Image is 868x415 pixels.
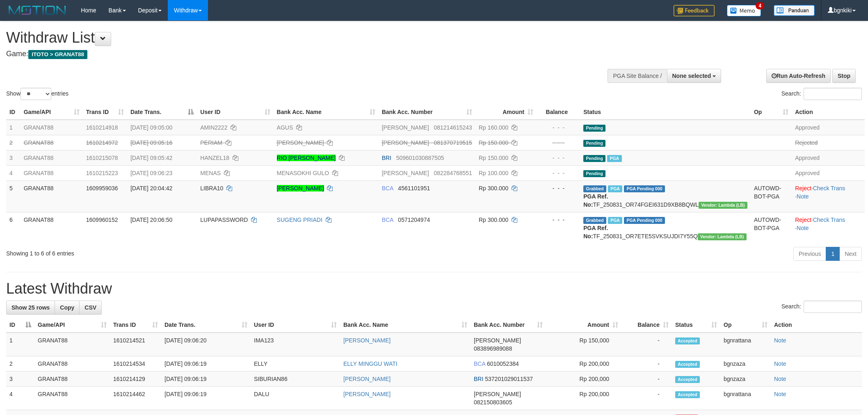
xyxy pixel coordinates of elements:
[277,185,324,192] a: [PERSON_NAME]
[274,105,379,120] th: Bank Acc. Name: activate to sort column ascending
[474,399,512,406] span: Copy 082150803605 to clipboard
[251,372,340,387] td: SIBURIAN86
[583,140,605,147] span: Pending
[277,170,329,176] a: MENASOKHI GULO
[21,180,83,212] td: GRANAT88
[621,372,672,387] td: -
[546,317,621,333] th: Amount: activate to sort column ascending
[607,155,621,162] span: Marked by bgnzaza
[86,170,118,176] span: 1610215223
[667,69,722,83] button: None selected
[675,376,700,383] span: Accepted
[11,304,50,311] span: Show 25 rows
[6,50,571,58] h4: Game:
[85,304,96,311] span: CSV
[6,212,21,244] td: 6
[813,185,845,192] a: Check Trans
[277,139,324,146] a: [PERSON_NAME]
[21,120,83,135] td: GRANAT88
[6,301,55,315] a: Show 25 rows
[79,301,102,315] a: CSV
[826,247,840,261] a: 1
[6,105,21,120] th: ID
[83,105,127,120] th: Trans ID: activate to sort column ascending
[277,155,336,161] a: RIO [PERSON_NAME]
[86,155,118,161] span: 1610215078
[797,225,809,231] a: Note
[479,170,508,176] span: Rp 100.000
[792,212,865,244] td: · ·
[382,170,429,176] span: [PERSON_NAME]
[621,356,672,372] td: -
[34,387,110,410] td: GRANAT88
[608,69,667,83] div: PGA Site Balance /
[479,124,508,131] span: Rp 160.000
[21,105,83,120] th: Game/API: activate to sort column ascending
[487,360,519,367] span: Copy 6010052384 to clipboard
[672,317,720,333] th: Status: activate to sort column ascending
[161,356,251,372] td: [DATE] 09:06:19
[792,180,865,212] td: · ·
[608,185,622,192] span: Marked by bgndara
[804,88,862,100] input: Search:
[110,387,161,410] td: 1610214462
[621,387,672,410] td: -
[382,185,393,192] span: BCA
[475,105,537,120] th: Amount: activate to sort column ascending
[6,333,34,356] td: 1
[792,120,865,135] td: Approved
[6,246,356,258] div: Showing 1 to 6 of 6 entries
[698,233,747,240] span: Vendor URL: https://dashboard.q2checkout.com/secure
[479,185,508,192] span: Rp 300.000
[580,105,751,120] th: Status
[720,356,771,372] td: bgnzaza
[343,376,391,382] a: [PERSON_NAME]
[6,135,21,150] td: 2
[479,139,508,146] span: Rp 150.000
[474,360,485,367] span: BCA
[200,155,229,161] span: HANZEL18
[343,360,397,367] a: ELLY MINGGU WATI
[774,360,786,367] a: Note
[795,217,811,223] a: Reject
[839,247,862,261] a: Next
[21,88,51,100] select: Showentries
[797,193,809,200] a: Note
[130,155,172,161] span: [DATE] 09:05:42
[540,154,577,162] div: - - -
[251,387,340,410] td: DALU
[751,212,792,244] td: AUTOWD-BOT-PGA
[382,139,429,146] span: [PERSON_NAME]
[804,301,862,313] input: Search:
[792,150,865,165] td: Approved
[86,185,118,192] span: 1609959036
[6,372,34,387] td: 3
[200,124,227,131] span: AMIN2222
[6,150,21,165] td: 3
[396,155,444,161] span: Copy 509601030887505 to clipboard
[251,317,340,333] th: User ID: activate to sort column ascending
[580,180,751,212] td: TF_250831_OR74FGEI631D9XB8BQWL
[86,139,118,146] span: 1610214972
[251,333,340,356] td: IMA123
[751,180,792,212] td: AUTOWD-BOT-PGA
[699,202,747,209] span: Vendor URL: https://dashboard.q2checkout.com/secure
[774,391,786,397] a: Note
[583,185,606,192] span: Grabbed
[398,217,430,223] span: Copy 0571204974 to clipboard
[540,169,577,177] div: - - -
[6,280,862,297] h1: Latest Withdraw
[621,317,672,333] th: Balance: activate to sort column ascending
[434,124,472,131] span: Copy 081214615243 to clipboard
[580,212,751,244] td: TF_250831_OR7ETE5SVKSUJDI7Y55Q
[832,69,856,83] a: Stop
[200,139,222,146] span: PERIAM
[546,356,621,372] td: Rp 200,000
[6,180,21,212] td: 5
[86,124,118,131] span: 1610214918
[540,123,577,132] div: - - -
[161,333,251,356] td: [DATE] 09:06:20
[343,391,391,397] a: [PERSON_NAME]
[727,5,761,16] img: Button%20Memo.svg
[277,124,293,131] a: AGUS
